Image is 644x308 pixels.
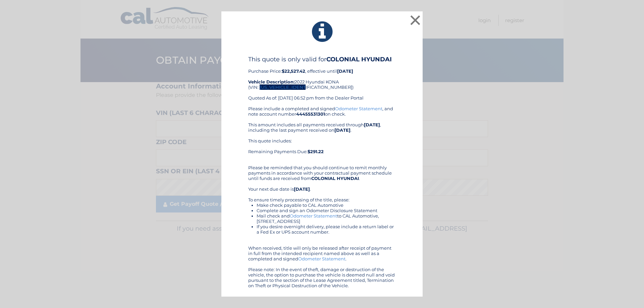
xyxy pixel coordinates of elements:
li: If you desire overnight delivery, please include a return label or a Fed Ex or UPS account number. [257,224,396,235]
strong: Vehicle Description: [248,79,294,84]
b: COLONIAL HYUNDAI [326,56,392,63]
h4: This quote is only valid for [248,56,396,63]
a: Odometer Statement [290,213,337,219]
li: Complete and sign an Odometer Disclosure Statement [257,208,396,213]
a: Odometer Statement [298,256,345,261]
b: $22,527.42 [282,68,305,74]
button: × [409,13,422,27]
b: 44455531301 [296,111,325,117]
a: Odometer Statement [335,106,382,111]
b: [DATE] [334,127,351,133]
li: Make check payable to CAL Automotive [257,202,396,208]
b: COLONIAL HYUNDAI [311,176,359,181]
b: [DATE] [294,186,310,192]
div: Please include a completed and signed , and note account number on check. This amount includes al... [248,106,396,288]
b: [DATE] [364,122,380,127]
b: [DATE] [337,68,353,74]
li: Mail check and to CAL Automotive, [STREET_ADDRESS] [257,213,396,224]
div: Purchase Price: , effective until 2022 Hyundai KONA (VIN: [US_VEHICLE_IDENTIFICATION_NUMBER]) Quo... [248,56,396,106]
div: This quote includes: Remaining Payments Due: [248,138,396,160]
b: $291.22 [308,149,324,154]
